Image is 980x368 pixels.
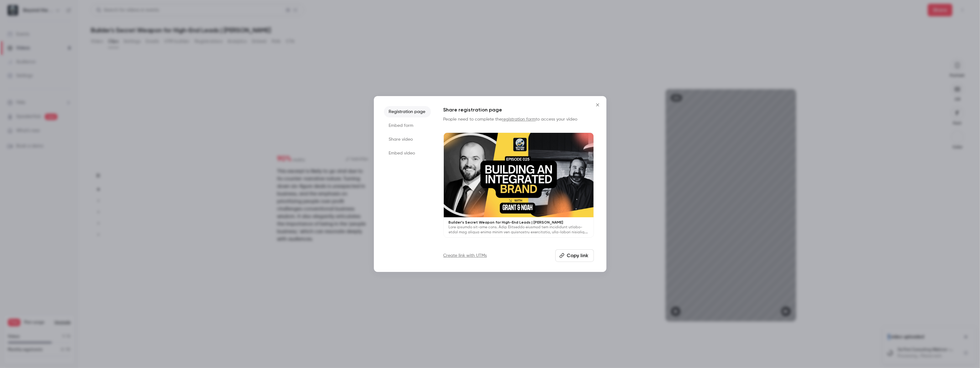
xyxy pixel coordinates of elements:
[384,134,431,145] li: Share video
[502,117,536,122] a: registration form
[384,120,431,131] li: Embed form
[443,106,594,114] h1: Share registration page
[443,116,594,122] p: People need to complete the to access your video
[384,106,431,117] li: Registration page
[443,252,487,259] a: Create link with UTMs
[449,225,589,235] p: Lore ipsumdo sit-ame cons. Adip Elitseddo eiusmod tem incididunt utlabo-etdol mag aliqua enima mi...
[384,148,431,159] li: Embed video
[449,220,589,225] p: Builder's Secret Weapon for High-End Leads | [PERSON_NAME]
[555,249,594,262] button: Copy link
[443,133,594,238] a: Builder's Secret Weapon for High-End Leads | [PERSON_NAME]Lore ipsumdo sit-ame cons. Adip Elitsed...
[591,99,604,111] button: Close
